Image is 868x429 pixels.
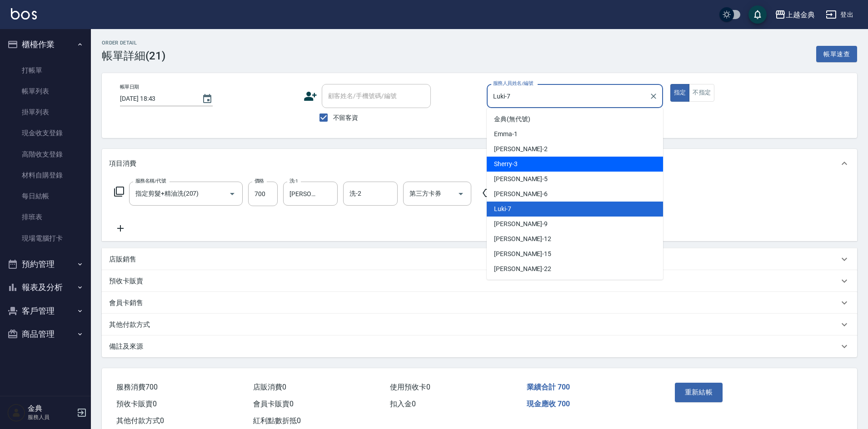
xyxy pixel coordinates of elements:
[116,399,157,408] span: 預收卡販賣 0
[116,383,158,391] span: 服務消費 700
[675,383,723,402] button: 重新結帳
[786,9,815,20] div: 上越金典
[109,342,143,351] p: 備註及來源
[102,149,857,178] div: 項目消費
[4,322,87,346] button: 商品管理
[494,129,518,139] span: Emma -1
[102,292,857,314] div: 會員卡銷售
[689,84,714,102] button: 不指定
[120,91,193,106] input: YYYY/MM/DD hh:mm
[109,320,150,330] p: 其他付款方式
[109,276,143,286] p: 預收卡販賣
[4,81,87,102] a: 帳單列表
[102,178,857,241] div: 項目消費
[4,144,87,165] a: 高階收支登錄
[494,159,518,169] span: Sherry -3
[102,49,165,62] h3: 帳單詳細 (21)
[390,383,430,391] span: 使用預收卡 0
[253,383,286,391] span: 店販消費 0
[225,187,239,201] button: Open
[289,178,298,184] label: 洗-1
[4,102,87,123] a: 掛單列表
[120,84,139,90] label: 帳單日期
[7,404,25,422] img: Person
[102,270,857,292] div: 預收卡販賣
[816,46,857,63] button: 帳單速查
[822,6,857,23] button: 登出
[494,219,548,229] span: [PERSON_NAME] -9
[116,416,164,425] span: 其他付款方式 0
[102,248,857,270] div: 店販銷售
[253,399,294,408] span: 會員卡販賣 0
[494,144,548,154] span: [PERSON_NAME] -2
[647,90,660,103] button: Clear
[527,399,570,408] span: 現金應收 700
[102,335,857,357] div: 備註及來源
[28,404,74,413] h5: 金典
[102,314,857,335] div: 其他付款方式
[494,114,530,124] span: 金典 (無代號)
[4,186,87,207] a: 每日結帳
[4,33,87,56] button: 櫃檯作業
[494,249,551,259] span: [PERSON_NAME] -15
[494,234,551,244] span: [PERSON_NAME] -12
[135,178,166,184] label: 服務名稱/代號
[11,8,37,20] img: Logo
[102,40,165,46] h2: Order detail
[4,299,87,323] button: 客戶管理
[670,84,690,102] button: 指定
[4,123,87,143] a: 現金收支登錄
[253,416,301,425] span: 紅利點數折抵 0
[454,187,468,201] button: Open
[527,383,570,391] span: 業績合計 700
[494,189,548,199] span: [PERSON_NAME] -6
[4,60,87,81] a: 打帳單
[4,276,87,299] button: 報表及分析
[4,252,87,276] button: 預約管理
[748,5,767,24] button: save
[4,165,87,186] a: 材料自購登錄
[196,88,218,110] button: Choose date, selected date is 2025-09-08
[4,207,87,227] a: 排班表
[494,264,551,274] span: [PERSON_NAME] -22
[493,80,533,87] label: 服務人員姓名/編號
[28,413,74,421] p: 服務人員
[109,255,136,264] p: 店販銷售
[254,178,264,184] label: 價格
[333,113,359,123] span: 不留客資
[494,204,511,214] span: Luki -7
[390,399,416,408] span: 扣入金 0
[771,5,818,24] button: 上越金典
[494,174,548,184] span: [PERSON_NAME] -5
[109,298,143,308] p: 會員卡銷售
[4,228,87,249] a: 現場電腦打卡
[109,159,136,168] p: 項目消費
